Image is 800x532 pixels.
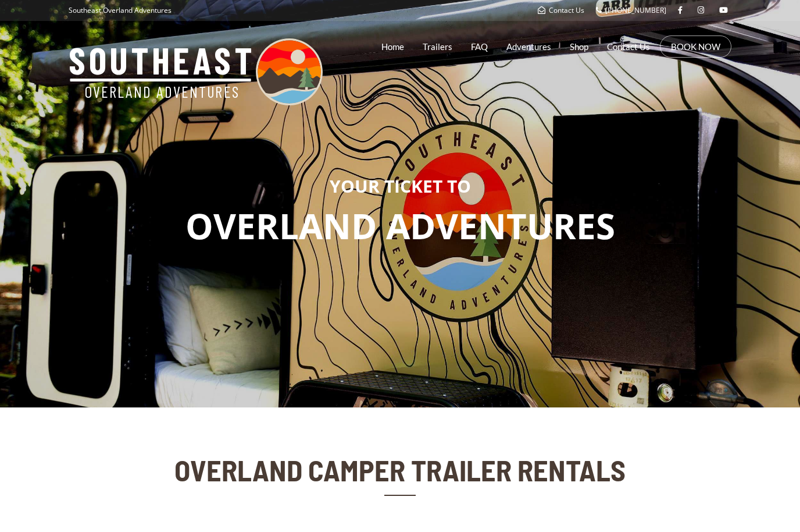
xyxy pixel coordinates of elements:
[538,5,584,15] a: Contact Us
[9,201,791,251] p: OVERLAND ADVENTURES
[607,32,650,61] a: Contact Us
[506,32,551,61] a: Adventures
[671,41,720,52] a: BOOK NOW
[471,32,488,61] a: FAQ
[596,5,666,15] a: [PHONE_NUMBER]
[69,3,172,18] p: Southeast Overland Adventures
[570,32,588,61] a: Shop
[549,5,584,15] span: Contact Us
[605,5,666,15] span: [PHONE_NUMBER]
[172,454,628,486] h2: OVERLAND CAMPER TRAILER RENTALS
[69,38,323,105] img: Southeast Overland Adventures
[381,32,404,61] a: Home
[9,176,791,196] h3: YOUR TICKET TO
[423,32,452,61] a: Trailers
